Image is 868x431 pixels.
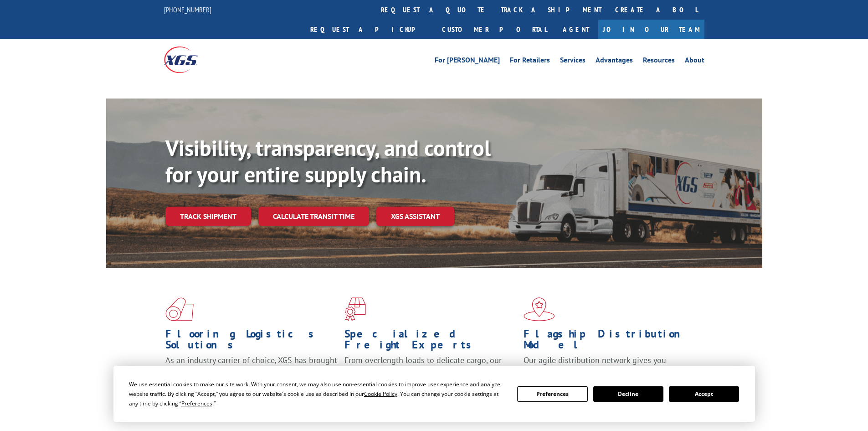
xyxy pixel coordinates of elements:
span: As an industry carrier of choice, XGS has brought innovation and dedication to flooring logistics... [165,355,337,387]
span: Cookie Policy [364,390,397,398]
p: From overlength loads to delicate cargo, our experienced staff knows the best way to move your fr... [344,355,517,395]
a: Customer Portal [435,20,554,39]
h1: Specialized Freight Experts [344,328,517,355]
button: Decline [593,386,663,402]
a: For Retailers [510,57,550,67]
img: xgs-icon-focused-on-flooring-red [344,297,366,321]
a: For [PERSON_NAME] [435,57,500,67]
a: [PHONE_NUMBER] [164,5,211,14]
div: Cookie Consent Prompt [113,366,755,422]
span: Preferences [181,400,212,407]
span: Our agile distribution network gives you nationwide inventory management on demand. [524,355,691,376]
b: Visibility, transparency, and control for your entire supply chain. [165,134,491,188]
a: Services [560,57,586,67]
a: Request a pickup [303,20,435,39]
h1: Flagship Distribution Model [524,328,696,355]
button: Accept [669,386,739,402]
button: Preferences [517,386,587,402]
h1: Flooring Logistics Solutions [165,328,338,355]
div: We use essential cookies to make our site work. With your consent, we may also use non-essential ... [129,379,506,408]
a: Agent [554,20,598,39]
img: xgs-icon-flagship-distribution-model-red [524,297,555,321]
a: About [685,57,704,67]
a: Track shipment [165,207,251,226]
a: XGS ASSISTANT [376,207,454,226]
a: Resources [643,57,675,67]
a: Join Our Team [598,20,704,39]
a: Advantages [596,57,633,67]
img: xgs-icon-total-supply-chain-intelligence-red [165,297,194,321]
a: Calculate transit time [258,207,369,226]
